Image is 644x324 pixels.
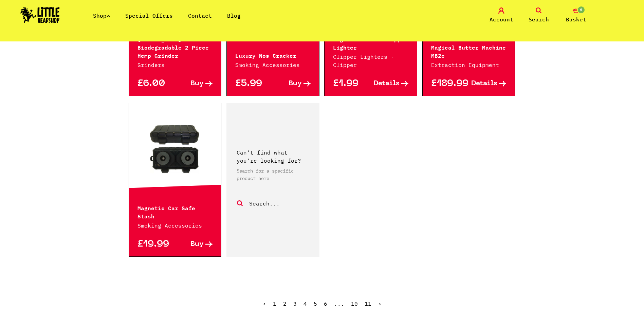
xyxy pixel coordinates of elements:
a: Contact [188,12,212,19]
p: Extraction Equipment [431,61,507,69]
a: Details [469,80,507,87]
a: Search [522,7,556,23]
span: Account [490,15,513,23]
span: ... [334,300,344,307]
a: 4 [303,300,307,307]
p: Smoking Accessories [137,221,213,230]
a: Details [371,80,408,87]
p: Magic Mushroom Clipper Lighter [333,35,408,51]
a: 11 [365,300,371,307]
p: £5.99 [235,80,273,87]
span: Search [529,15,549,23]
a: 6 [324,300,327,307]
a: Buy [175,241,213,248]
p: Magical Butter Machine MB2e [431,43,507,59]
input: Search... [249,199,309,208]
a: 1 [273,300,276,307]
span: Buy [289,80,302,87]
a: Buy [175,80,213,87]
span: Basket [566,15,586,23]
a: Blog [227,12,241,19]
p: Magnetic Car Safe Stash [137,203,213,220]
a: 2 [283,300,287,307]
p: Search for a specific product here [237,167,309,182]
img: Little Head Shop Logo [20,7,60,23]
p: Clipper Lighters · Clipper [333,53,408,69]
span: Details [373,80,400,87]
span: Buy [190,241,204,248]
a: Shop [93,12,110,19]
span: 0 [577,6,585,14]
p: £1.99 [333,80,371,87]
span: Details [471,80,497,87]
a: 5 [314,300,317,307]
a: Special Offers [125,12,173,19]
p: Smoking Accessories [235,61,311,69]
p: £189.99 [431,80,469,87]
a: 10 [351,300,358,307]
span: Buy [190,80,204,87]
span: 3 [293,300,297,307]
a: 0 Basket [559,7,593,23]
p: £6.00 [137,80,175,87]
p: Luxury Nos Cracker [235,51,311,59]
a: Buy [273,80,311,87]
a: Next » [378,300,382,307]
p: £19.99 [137,241,175,248]
p: [PERSON_NAME] Biodegradable 2 Piece Hemp Grinder [137,35,213,59]
a: « Previous [263,300,266,307]
p: Grinders [137,61,213,69]
p: Can't find what you're looking for? [237,148,309,165]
